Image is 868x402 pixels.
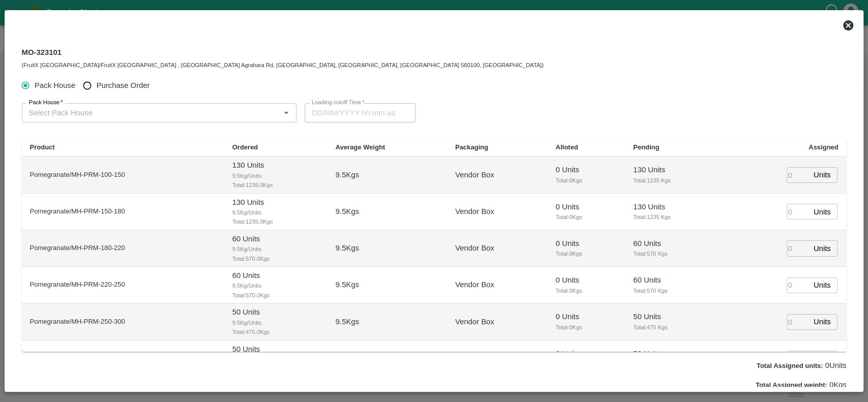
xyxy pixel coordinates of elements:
[556,164,617,175] p: 0 Units
[35,80,75,91] span: Pack House
[814,243,831,254] p: Units
[455,316,494,327] p: Vendor Box
[336,242,359,254] p: 9.5 Kgs
[787,351,809,366] input: 0
[809,143,839,151] b: Assigned
[232,344,319,355] p: 50 Units
[232,217,319,226] span: Total: 1235.0 Kgs
[22,303,224,340] td: Pomegranate/MH-PRM-250-300
[22,341,224,377] td: Pomegranate/MH-PRM-300-350
[633,311,714,322] p: 50 Units
[232,171,319,180] span: 9.5 Kg/Units
[312,99,365,107] label: Loading cutoff Time
[30,143,55,151] b: Product
[336,279,359,290] p: 9.5 Kgs
[336,206,359,217] p: 9.5 Kgs
[232,270,319,281] p: 60 Units
[336,143,385,151] b: Average Weight
[556,274,617,286] p: 0 Units
[232,160,319,171] p: 130 Units
[814,206,831,218] p: Units
[22,194,224,230] td: Pomegranate/MH-PRM-150-180
[97,80,150,91] span: Purchase Order
[756,381,827,389] label: Total Assigned weight:
[814,316,831,327] p: Units
[232,143,258,151] b: Ordered
[633,274,714,286] p: 60 Units
[556,212,617,222] span: Total: 0 Kgs
[556,286,617,295] span: Total: 0 Kgs
[756,379,847,390] p: 0 Kgs
[336,316,359,327] p: 9.5 Kgs
[556,249,617,258] span: Total: 0 Kgs
[787,204,809,220] input: 0
[556,311,617,322] p: 0 Units
[232,233,319,244] p: 60 Units
[455,169,494,180] p: Vendor Box
[25,106,277,119] input: Select Pack House
[305,103,408,122] input: Choose date, selected date is Sep 7, 2025
[556,238,617,249] p: 0 Units
[633,249,714,258] span: Total: 570 Kgs
[232,318,319,327] span: 9.5 Kg/Units
[757,362,823,369] label: Total Assigned units:
[22,46,544,70] div: MO-323101
[757,360,847,371] p: 0 Units
[787,240,809,256] input: 0
[232,197,319,208] p: 130 Units
[29,99,63,107] label: Pack House
[455,206,494,217] p: Vendor Box
[232,254,319,263] span: Total: 570.0 Kgs
[633,348,714,359] p: 50 Units
[633,238,714,249] p: 60 Units
[814,280,831,291] p: Units
[556,143,578,151] b: Alloted
[232,281,319,290] span: 9.5 Kg/Units
[556,176,617,185] span: Total: 0 Kgs
[232,291,319,300] span: Total: 570.0 Kgs
[556,323,617,332] span: Total: 0 Kgs
[232,180,319,190] span: Total: 1235.0 Kgs
[22,157,224,193] td: Pomegranate/MH-PRM-100-150
[232,306,319,318] p: 50 Units
[336,169,359,180] p: 9.5 Kgs
[280,106,293,119] button: Open
[22,59,544,70] div: (FruitX [GEOGRAPHIC_DATA]/FruitX [GEOGRAPHIC_DATA] , [GEOGRAPHIC_DATA] Agrahara Rd, [GEOGRAPHIC_D...
[232,244,319,254] span: 9.5 Kg/Units
[232,327,319,336] span: Total: 475.0 Kgs
[787,277,809,293] input: 0
[556,348,617,359] p: 0 Units
[787,167,809,183] input: 0
[455,242,494,254] p: Vendor Box
[633,286,714,295] span: Total: 570 Kgs
[22,230,224,267] td: Pomegranate/MH-PRM-180-220
[633,212,714,222] span: Total: 1235 Kgs
[455,143,488,151] b: Packaging
[633,323,714,332] span: Total: 475 Kgs
[787,314,809,330] input: 0
[455,279,494,290] p: Vendor Box
[232,208,319,217] span: 9.5 Kg/Units
[633,164,714,175] p: 130 Units
[22,267,224,303] td: Pomegranate/MH-PRM-220-250
[556,201,617,212] p: 0 Units
[633,176,714,185] span: Total: 1235 Kgs
[633,201,714,212] p: 130 Units
[814,169,831,180] p: Units
[633,143,659,151] b: Pending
